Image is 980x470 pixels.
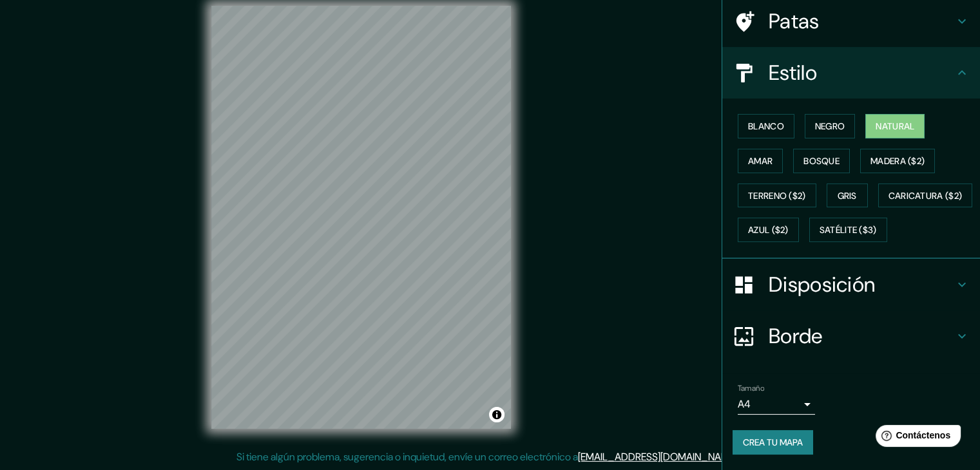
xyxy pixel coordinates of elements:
button: Azul ($2) [738,218,799,242]
button: Terreno ($2) [738,183,816,208]
font: Azul ($2) [748,225,789,236]
font: Terreno ($2) [748,190,806,202]
font: Disposición [769,271,875,298]
font: Gris [838,190,857,202]
font: Borde [769,323,823,350]
font: Bosque [803,155,840,167]
button: Madera ($2) [860,149,935,173]
button: Satélite ($3) [809,218,887,242]
font: Satélite ($3) [820,225,877,236]
font: Negro [815,120,845,132]
div: A4 [738,394,815,415]
font: Madera ($2) [870,155,925,167]
font: Estilo [769,59,817,86]
button: Activar o desactivar atribución [489,407,504,422]
font: Caricatura ($2) [889,190,963,202]
button: Natural [865,114,925,138]
font: A4 [738,397,751,411]
button: Bosque [793,149,850,173]
button: Crea tu mapa [733,430,813,455]
font: Tamaño [738,383,764,393]
canvas: Mapa [211,6,511,429]
div: Disposición [722,259,980,310]
font: Natural [876,120,914,132]
div: Estilo [722,47,980,99]
font: Si tiene algún problema, sugerencia o inquietud, envíe un correo electrónico a [236,450,578,464]
font: Blanco [748,120,784,132]
button: Gris [827,183,868,208]
font: Patas [769,8,820,35]
a: [EMAIL_ADDRESS][DOMAIN_NAME] [578,450,737,464]
button: Negro [805,114,856,138]
iframe: Lanzador de widgets de ayuda [865,420,966,456]
div: Borde [722,310,980,362]
button: Blanco [738,114,794,138]
font: Amar [748,155,773,167]
button: Caricatura ($2) [878,183,973,208]
font: Crea tu mapa [743,437,803,448]
button: Amar [738,149,783,173]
